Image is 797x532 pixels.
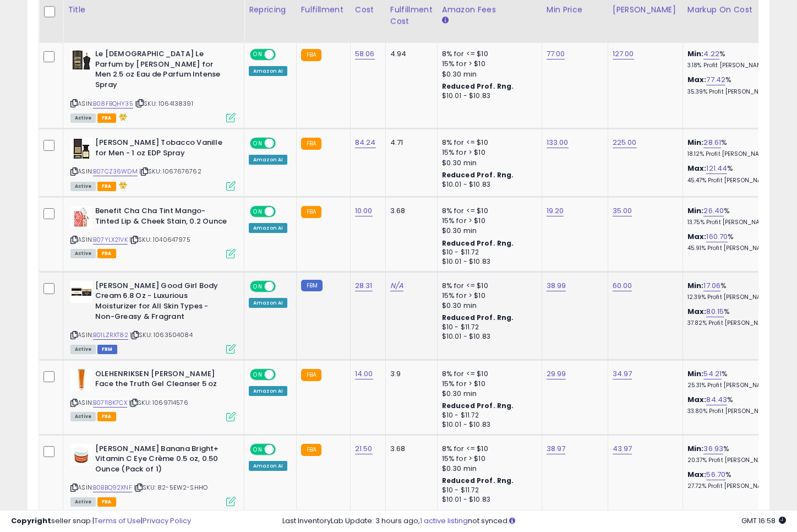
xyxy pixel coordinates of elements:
[706,306,724,317] a: 80.15
[249,461,287,471] div: Amazon AI
[687,482,779,490] p: 27.72% Profit [PERSON_NAME]
[687,382,779,389] p: 25.31% Profit [PERSON_NAME]
[442,15,449,25] small: Amazon Fees.
[442,226,533,236] div: $0.30 min
[70,49,236,121] div: ASIN:
[442,91,533,101] div: $10.01 - $10.83
[547,368,566,379] a: 29.99
[282,516,786,526] div: Last InventoryLab Update: 3 hours ago, not synced.
[97,497,116,507] span: FBA
[390,138,429,148] div: 4.71
[70,281,236,352] div: ASIN:
[687,232,779,252] div: %
[70,113,96,123] span: All listings currently available for purchase on Amazon
[95,281,229,324] b: [PERSON_NAME] Good Girl Body Cream 6.8 Oz - Luxurious Moisturizer for All Skin Types - Non-Greasy...
[97,249,116,258] span: FBA
[442,486,533,495] div: $10 - $11.72
[687,395,779,415] div: %
[687,75,779,95] div: %
[687,74,707,85] b: Max:
[687,444,779,464] div: %
[703,443,723,454] a: 36.93
[93,398,127,408] a: B07118K7CX
[613,443,632,454] a: 43.97
[355,368,373,379] a: 14.00
[687,137,704,148] b: Min:
[274,444,292,454] span: OFF
[687,62,779,69] p: 3.18% Profit [PERSON_NAME]
[547,4,603,15] div: Min Price
[613,280,632,291] a: 60.00
[613,48,634,59] a: 127.00
[301,369,321,381] small: FBA
[70,281,92,303] img: 41J6uyVdcZL._SL40_.jpg
[442,170,514,180] b: Reduced Prof. Rng.
[442,291,533,301] div: 15% for > $10
[251,139,265,148] span: ON
[442,69,533,79] div: $0.30 min
[442,464,533,474] div: $0.30 min
[547,280,566,291] a: 38.99
[70,369,236,420] div: ASIN:
[442,59,533,69] div: 15% for > $10
[355,443,373,454] a: 21.50
[251,281,265,291] span: ON
[687,205,704,216] b: Min:
[274,50,292,59] span: OFF
[251,50,265,59] span: ON
[94,515,141,526] a: Terms of Use
[11,516,191,526] div: seller snap | |
[95,49,229,93] b: Le [DEMOGRAPHIC_DATA] Le Parfum by [PERSON_NAME] for Men 2.5 oz Eau de Parfum Intense Spray
[70,182,96,191] span: All listings currently available for purchase on Amazon
[687,281,779,301] div: %
[93,235,128,245] a: B07YLX21VK
[139,167,201,176] span: | SKU: 1067676762
[547,205,564,216] a: 19.20
[249,223,287,233] div: Amazon AI
[442,180,533,189] div: $10.01 - $10.83
[301,49,321,61] small: FBA
[249,4,292,15] div: Repricing
[687,280,704,291] b: Min:
[442,313,514,322] b: Reduced Prof. Rng.
[741,515,786,526] span: 2025-09-14 16:58 GMT
[706,394,727,405] a: 84.43
[442,238,514,248] b: Reduced Prof. Rng.
[687,88,779,96] p: 35.39% Profit [PERSON_NAME]
[274,281,292,291] span: OFF
[442,379,533,389] div: 15% for > $10
[251,207,265,216] span: ON
[249,66,287,76] div: Amazon AI
[442,369,533,379] div: 8% for <= $10
[442,454,533,464] div: 15% for > $10
[130,330,193,339] span: | SKU: 1063504084
[687,469,707,480] b: Max:
[97,345,117,354] span: FBM
[442,332,533,341] div: $10.01 - $10.83
[95,369,229,392] b: OLEHENRIKSEN [PERSON_NAME] Face the Truth Gel Cleanser 5 oz
[703,137,721,148] a: 28.61
[70,444,92,466] img: 31E-pQWsbxL._SL40_.jpg
[249,155,287,165] div: Amazon AI
[442,444,533,454] div: 8% for <= $10
[70,138,92,160] img: 41AUrWf-e+L._SL40_.jpg
[687,319,779,327] p: 37.82% Profit [PERSON_NAME]
[301,4,346,15] div: Fulfillment
[93,99,133,108] a: B08FBQHY35
[274,139,292,148] span: OFF
[442,138,533,148] div: 8% for <= $10
[613,137,637,148] a: 225.00
[442,216,533,226] div: 15% for > $10
[687,150,779,158] p: 18.12% Profit [PERSON_NAME]
[687,163,707,173] b: Max:
[687,394,707,405] b: Max:
[97,412,116,421] span: FBA
[68,4,239,15] div: Title
[703,205,724,216] a: 26.40
[687,294,779,301] p: 12.39% Profit [PERSON_NAME]
[143,515,191,526] a: Privacy Policy
[687,368,704,379] b: Min:
[706,163,727,174] a: 121.44
[687,443,704,454] b: Min:
[355,205,373,216] a: 10.00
